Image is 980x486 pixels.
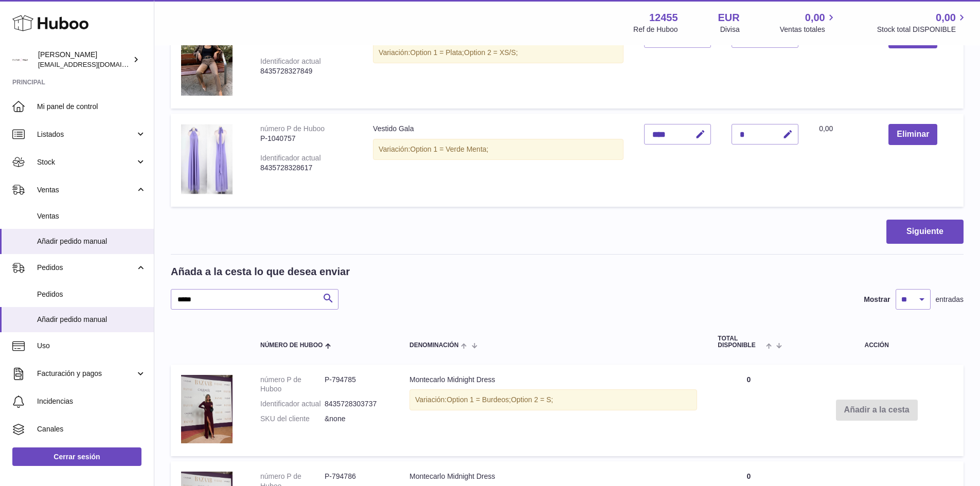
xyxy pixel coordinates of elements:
a: 0,00 Ventas totales [780,11,837,34]
span: Option 1 = Burdeos; [447,395,511,404]
span: Añadir pedido manual [37,315,146,325]
div: P-1040757 [260,134,352,143]
button: Siguiente [886,220,964,244]
div: Variación: [373,42,623,63]
span: Option 1 = Verde Menta; [410,145,488,153]
div: Variación: [373,139,623,160]
span: Añadir pedido manual [37,237,146,246]
span: Option 2 = XS/S; [464,48,518,57]
button: Eliminar [888,124,937,145]
span: entradas [936,295,964,304]
td: Léa Glitter Dress [363,17,634,109]
h2: Añada a la cesta lo que desea enviar [171,265,350,279]
div: número P de Huboo [260,124,325,133]
strong: EUR [718,11,740,25]
span: Número de Huboo [260,342,323,349]
span: Ventas [37,185,135,195]
dt: SKU del cliente [260,414,325,424]
span: Canales [37,424,146,434]
div: Ref de Huboo [633,25,678,34]
span: Ventas [37,211,146,221]
td: Vestido Gala [363,114,634,207]
dt: número P de Huboo [260,375,325,394]
span: Total DISPONIBLE [718,335,763,349]
div: Identificador actual [260,57,321,65]
img: Léa Glitter Dress [181,27,233,96]
span: 0,00 [936,11,956,25]
dt: Identificador actual [260,399,325,409]
span: Mi panel de control [37,102,146,112]
dd: P-794785 [325,375,389,394]
span: [EMAIL_ADDRESS][DOMAIN_NAME] [38,60,151,68]
span: 0,00 [819,124,833,133]
div: [PERSON_NAME] [38,50,131,69]
a: Cerrar sesión [12,447,141,466]
span: Stock total DISPONIBLE [877,25,968,34]
strong: 12455 [649,11,678,25]
span: Pedidos [37,290,146,299]
a: 0,00 Stock total DISPONIBLE [877,11,968,34]
img: Montecarlo Midnight Dress [181,375,233,444]
span: Listados [37,130,135,139]
span: 0,00 [805,11,825,25]
span: Pedidos [37,263,135,273]
span: Ventas totales [780,25,837,34]
span: Stock [37,157,135,167]
td: 0 [707,365,790,456]
span: Facturación y pagos [37,369,135,379]
span: Option 2 = S; [511,395,553,404]
img: pedidos@glowrias.com [12,52,28,67]
img: Vestido Gala [181,124,233,194]
span: Incidencias [37,397,146,406]
td: Montecarlo Midnight Dress [399,365,707,456]
div: Divisa [720,25,740,34]
th: Acción [790,325,964,359]
div: Identificador actual [260,154,321,162]
div: 8435728328617 [260,163,352,173]
span: Denominación [409,342,458,349]
dd: 8435728303737 [325,399,389,409]
div: Variación: [409,389,697,410]
label: Mostrar [864,295,890,304]
span: Uso [37,341,146,351]
div: 8435728327849 [260,66,352,76]
dd: &none [325,414,389,424]
span: Option 1 = Plata; [410,48,464,57]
